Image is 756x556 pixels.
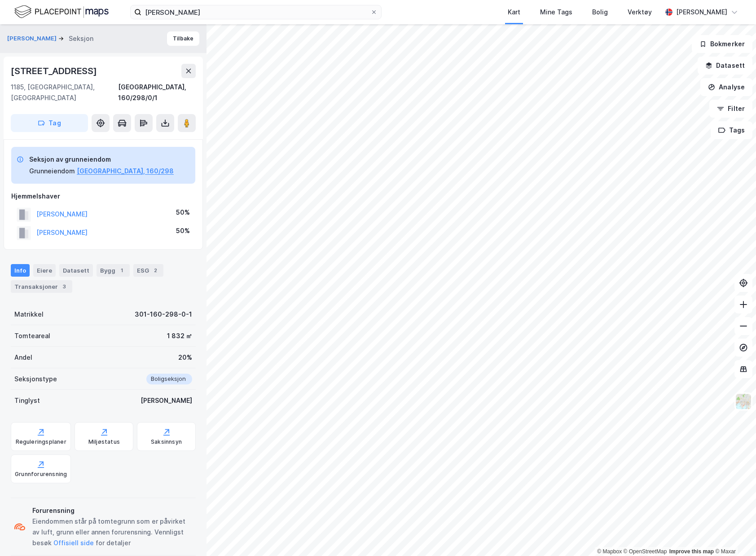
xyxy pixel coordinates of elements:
[14,374,57,384] div: Seksjonstype
[29,166,75,177] div: Grunneiendom
[14,395,40,406] div: Tinglyst
[14,4,109,20] img: logo.f888ab2527a4732fd821a326f86c7f29.svg
[29,154,174,165] div: Seksjon av grunneiendom
[7,34,58,43] button: [PERSON_NAME]
[15,471,67,478] div: Grunnforurensning
[60,282,69,291] div: 3
[669,548,714,555] a: Improve this map
[692,35,752,53] button: Bokmerker
[69,33,93,44] div: Seksjon
[624,548,667,555] a: OpenStreetMap
[711,121,752,139] button: Tags
[59,264,93,277] div: Datasett
[167,31,199,46] button: Tilbake
[135,309,192,320] div: 301-160-298-0-1
[735,393,752,410] img: Z
[592,7,608,18] div: Bolig
[711,513,756,556] iframe: Chat Widget
[597,548,622,555] a: Mapbox
[11,82,118,103] div: 1185, [GEOGRAPHIC_DATA], [GEOGRAPHIC_DATA]
[117,266,126,275] div: 1
[711,513,756,556] div: Kontrollprogram for chat
[32,505,192,516] div: Forurensning
[176,225,190,236] div: 50%
[540,7,572,18] div: Mine Tags
[698,57,752,75] button: Datasett
[11,64,99,78] div: [STREET_ADDRESS]
[178,352,192,363] div: 20%
[33,264,56,277] div: Eiere
[97,264,130,277] div: Bygg
[628,7,652,18] div: Verktøy
[11,264,30,277] div: Info
[700,78,752,96] button: Analyse
[508,7,520,18] div: Kart
[133,264,163,277] div: ESG
[11,280,72,293] div: Transaksjoner
[167,331,192,341] div: 1 832 ㎡
[676,7,727,18] div: [PERSON_NAME]
[11,191,195,202] div: Hjemmelshaver
[151,266,160,275] div: 2
[77,166,174,177] button: [GEOGRAPHIC_DATA], 160/298
[14,309,44,320] div: Matrikkel
[141,5,370,19] input: Søk på adresse, matrikkel, gårdeiere, leietakere eller personer
[32,516,192,548] div: Eiendommen står på tomtegrunn som er påvirket av luft, grunn eller annen forurensning. Vennligst ...
[176,207,190,218] div: 50%
[11,114,88,132] button: Tag
[14,352,32,363] div: Andel
[118,82,196,103] div: [GEOGRAPHIC_DATA], 160/298/0/1
[151,438,182,446] div: Saksinnsyn
[88,438,120,446] div: Miljøstatus
[14,331,50,341] div: Tomteareal
[141,395,192,406] div: [PERSON_NAME]
[709,100,752,118] button: Filter
[16,438,66,446] div: Reguleringsplaner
